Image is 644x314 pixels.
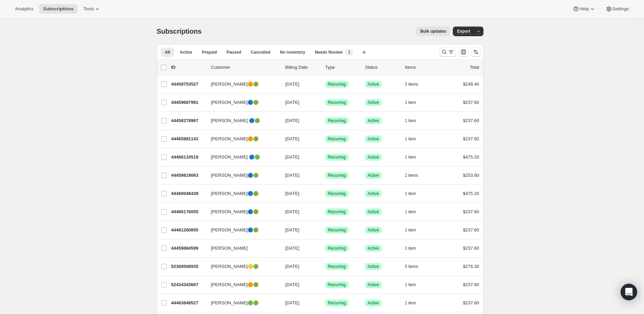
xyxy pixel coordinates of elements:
span: [PERSON_NAME] 🔵🟢 [211,117,260,124]
p: 44461260855 [171,227,206,234]
button: [PERSON_NAME] [207,243,276,254]
div: 44460048439[PERSON_NAME]🔵🟢[DATE]SuccessRecurringSuccessActive1 item$475.20 [171,189,479,198]
span: Active [368,173,379,178]
span: [DATE] [285,282,299,287]
span: [DATE] [285,118,299,123]
span: 2 items [405,173,418,178]
span: Active [368,209,379,215]
div: Type [325,64,360,71]
button: Subscriptions [39,4,78,14]
button: 1 item [405,243,424,253]
button: [PERSON_NAME]🔵🟢 [207,170,276,181]
span: 1 item [405,227,416,233]
span: $237.60 [463,282,479,287]
p: 44459884599 [171,245,206,252]
span: 1 item [405,300,416,306]
span: Active [368,264,379,269]
span: [DATE] [285,300,299,305]
button: 1 item [405,116,424,126]
p: Billing Date [285,64,320,71]
span: Recurring [328,118,346,123]
span: 5 items [405,264,418,269]
span: Recurring [328,209,346,215]
span: Subscriptions [43,6,74,12]
span: 1 item [405,118,416,123]
span: Subscriptions [157,28,202,35]
span: $237.60 [463,300,479,305]
span: Active [368,300,379,306]
span: Bulk updates [420,29,446,34]
span: [DATE] [285,100,299,105]
span: 1 item [405,209,416,215]
button: 1 item [405,152,424,162]
div: 52368506935[PERSON_NAME]🟡🟢[DATE]SuccessRecurringSuccessActive5 items$276.30 [171,262,479,271]
span: [PERSON_NAME]🟠🟢 [211,281,259,288]
span: [DATE] [285,136,299,141]
span: Analytics [15,6,33,12]
span: Active [368,82,379,87]
span: 1 item [405,100,416,105]
button: Export [453,26,474,36]
span: Recurring [328,154,346,160]
div: 44458278967[PERSON_NAME] 🔵🟢[DATE]SuccessRecurringSuccessActive1 item$237.60 [171,116,479,126]
button: [PERSON_NAME]🟢🟢 [207,297,276,308]
span: [DATE] [285,264,299,269]
p: 52424343607 [171,281,206,288]
span: Export [457,29,470,34]
span: Recurring [328,264,346,269]
span: [PERSON_NAME]🔵🟢 [211,99,259,106]
p: 44466110519 [171,154,206,161]
div: 44459884599[PERSON_NAME][DATE]SuccessRecurringSuccessActive1 item$237.60 [171,243,479,253]
span: 1 item [405,191,416,196]
p: 44459687991 [171,99,206,106]
button: 1 item [405,298,424,308]
div: 44466110519[PERSON_NAME] 🔵🟢[DATE]SuccessRecurringSuccessActive1 item$475.20 [171,152,479,162]
span: Needs Review [315,50,343,55]
span: Help [579,6,589,12]
p: 44466176055 [171,208,206,215]
button: 1 item [405,189,424,198]
span: [PERSON_NAME]🔵🟢 [211,208,259,215]
span: [DATE] [285,154,299,160]
span: 2 items [405,82,418,87]
button: 1 item [405,225,424,235]
p: 44460048439 [171,190,206,197]
p: Customer [211,64,280,71]
button: Help [568,4,600,14]
span: 1 item [405,136,416,142]
span: $237.60 [463,100,479,105]
p: ID [171,64,206,71]
p: 44459819063 [171,172,206,179]
span: Active [368,100,379,105]
span: Active [368,282,379,288]
button: Search and filter results [439,47,456,57]
div: Items [405,64,439,71]
span: 1 item [405,154,416,160]
div: 44459819063[PERSON_NAME]🔵🟢[DATE]SuccessRecurringSuccessActive2 items$253.80 [171,171,479,180]
button: [PERSON_NAME]🔵🟢 [207,206,276,217]
span: [DATE] [285,246,299,251]
span: $248.40 [463,82,479,87]
button: [PERSON_NAME]🔵🟢 [207,225,276,236]
button: [PERSON_NAME]🔵🟢 [207,97,276,108]
span: No inventory [280,50,305,55]
span: $237.60 [463,209,479,214]
p: Total [470,64,479,71]
button: 1 item [405,280,424,290]
span: $475.20 [463,191,479,196]
div: 44465881143[PERSON_NAME]🟠🟢[DATE]SuccessRecurringSuccessActive1 item$237.60 [171,134,479,144]
span: Active [368,118,379,123]
span: 1 [348,50,350,55]
span: $253.80 [463,173,479,178]
button: Analytics [11,4,37,14]
button: Customize table column order and visibility [459,47,468,57]
span: Active [180,50,192,55]
span: Recurring [328,100,346,105]
button: [PERSON_NAME] 🔵🟢 [207,152,276,163]
div: IDCustomerBilling DateTypeStatusItemsTotal [171,64,479,71]
span: [PERSON_NAME] [211,245,248,252]
span: Cancelled [251,50,271,55]
div: 52424343607[PERSON_NAME]🟠🟢[DATE]SuccessRecurringSuccessActive1 item$237.60 [171,280,479,290]
span: [DATE] [285,82,299,87]
span: Active [368,246,379,251]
